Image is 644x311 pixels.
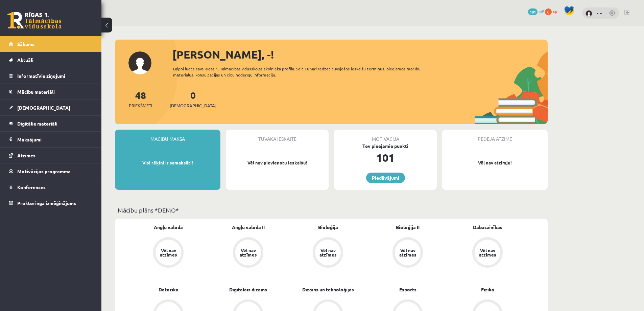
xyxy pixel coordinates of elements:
[17,120,57,127] span: Digitālie materiāli
[17,132,93,147] legend: Maksājumi
[229,159,325,166] p: Vēl nav pievienotu ieskaišu!
[17,200,76,206] span: Proktoringa izmēģinājums
[154,224,183,231] a: Angļu valoda
[528,8,538,15] span: 101
[396,224,420,231] a: Bioloģija II
[9,116,93,131] a: Digitālie materiāli
[229,286,267,293] a: Digitālais dizains
[159,286,178,293] a: Datorika
[9,52,93,68] a: Aktuāli
[446,159,544,166] p: Vēl nav atzīmju!
[334,130,437,142] div: Motivācija
[398,248,417,257] div: Vēl nav atzīmes
[118,205,545,215] p: Mācību plāns *DEMO*
[172,46,548,63] div: [PERSON_NAME], -!
[9,195,93,211] a: Proktoringa izmēģinājums
[9,163,93,179] a: Motivācijas programma
[129,89,152,109] a: 48Priekšmeti
[9,100,93,115] a: [DEMOGRAPHIC_DATA]
[9,68,93,84] a: Informatīvie ziņojumi
[17,89,55,95] span: Mācību materiāli
[226,130,329,142] div: Tuvākā ieskaite
[129,102,152,109] span: Priekšmeti
[9,148,93,163] a: Atzīmes
[442,130,548,142] div: Pēdējā atzīme
[528,8,544,14] a: 101 mP
[170,89,216,109] a: 0[DEMOGRAPHIC_DATA]
[9,179,93,195] a: Konferences
[334,150,437,166] div: 101
[399,286,416,293] a: Esports
[288,237,368,269] a: Vēl nav atzīmes
[366,173,405,183] a: Piedāvājumi
[597,9,602,16] a: - -
[17,68,93,84] legend: Informatīvie ziņojumi
[9,84,93,99] a: Mācību materiāli
[118,159,217,166] p: Visi rēķini ir samaksāti!
[239,248,258,257] div: Vēl nav atzīmes
[368,237,448,269] a: Vēl nav atzīmes
[334,142,437,150] div: Tev pieejamie punkti
[473,224,502,231] a: Dabaszinības
[17,168,71,174] span: Motivācijas programma
[539,8,544,14] span: mP
[17,152,35,158] span: Atzīmes
[170,102,216,109] span: [DEMOGRAPHIC_DATA]
[208,237,288,269] a: Vēl nav atzīmes
[17,184,46,190] span: Konferences
[318,224,338,231] a: Bioloģija
[115,130,220,142] div: Mācību maksa
[17,105,70,111] span: [DEMOGRAPHIC_DATA]
[9,36,93,52] a: Sākums
[586,10,592,17] img: - -
[17,41,34,47] span: Sākums
[545,8,552,15] span: 0
[302,286,354,293] a: Dizains un tehnoloģijas
[232,224,265,231] a: Angļu valoda II
[545,8,560,14] a: 0 xp
[173,66,433,78] div: Laipni lūgts savā Rīgas 1. Tālmācības vidusskolas skolnieka profilā. Šeit Tu vari redzēt tuvojošo...
[159,248,178,257] div: Vēl nav atzīmes
[448,237,527,269] a: Vēl nav atzīmes
[128,237,208,269] a: Vēl nav atzīmes
[17,57,33,63] span: Aktuāli
[553,8,557,14] span: xp
[9,132,93,147] a: Maksājumi
[7,12,62,29] a: Rīgas 1. Tālmācības vidusskola
[318,248,337,257] div: Vēl nav atzīmes
[478,248,497,257] div: Vēl nav atzīmes
[481,286,494,293] a: Fizika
